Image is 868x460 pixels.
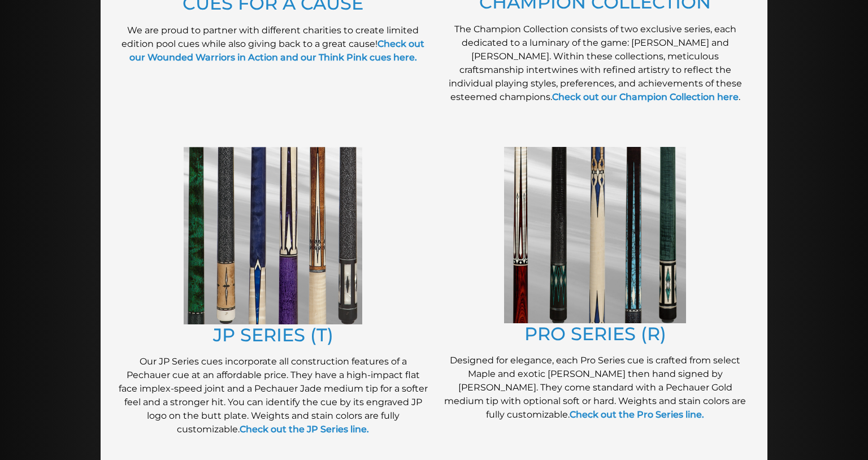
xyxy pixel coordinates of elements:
p: The Champion Collection consists of two exclusive series, each dedicated to a luminary of the gam... [440,23,750,104]
a: Check out our Champion Collection here [552,92,739,102]
a: Check out the JP Series line. [240,424,369,435]
p: We are proud to partner with different charities to create limited edition pool cues while also g... [118,24,428,64]
p: Our JP Series cues incorporate all construction features of a Pechauer cue at an affordable price... [118,355,428,436]
a: Check out the Pro Series line. [570,409,704,420]
p: Designed for elegance, each Pro Series cue is crafted from select Maple and exotic [PERSON_NAME] ... [440,354,750,422]
a: PRO SERIES (R) [524,323,666,345]
a: JP SERIES (T) [213,324,333,346]
a: Check out our Wounded Warriors in Action and our Think Pink cues here. [129,38,425,63]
